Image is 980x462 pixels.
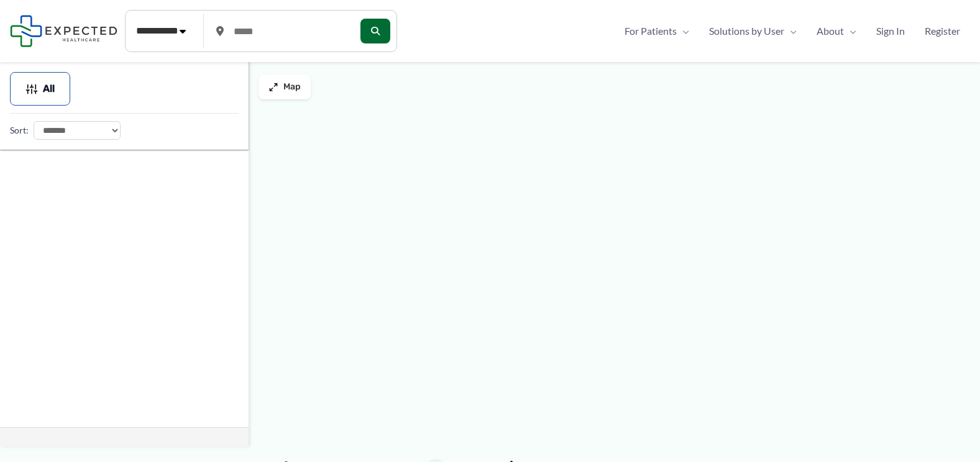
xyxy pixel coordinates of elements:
[915,22,970,40] a: Register
[677,22,689,40] span: Menu Toggle
[10,15,117,47] img: Expected Healthcare Logo - side, dark font, small
[615,22,699,40] a: For PatientsMenu Toggle
[925,22,960,40] span: Register
[10,72,70,106] button: All
[876,22,905,40] span: Sign In
[10,122,29,138] label: Sort:
[699,22,807,40] a: Solutions by UserMenu Toggle
[844,22,856,40] span: Menu Toggle
[807,22,866,40] a: AboutMenu Toggle
[784,22,797,40] span: Menu Toggle
[268,82,278,92] img: Maximize
[817,22,844,40] span: About
[25,83,38,95] img: Filter
[866,22,915,40] a: Sign In
[43,84,55,93] span: All
[259,75,311,99] button: Map
[283,82,301,93] span: Map
[625,22,677,40] span: For Patients
[709,22,784,40] span: Solutions by User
